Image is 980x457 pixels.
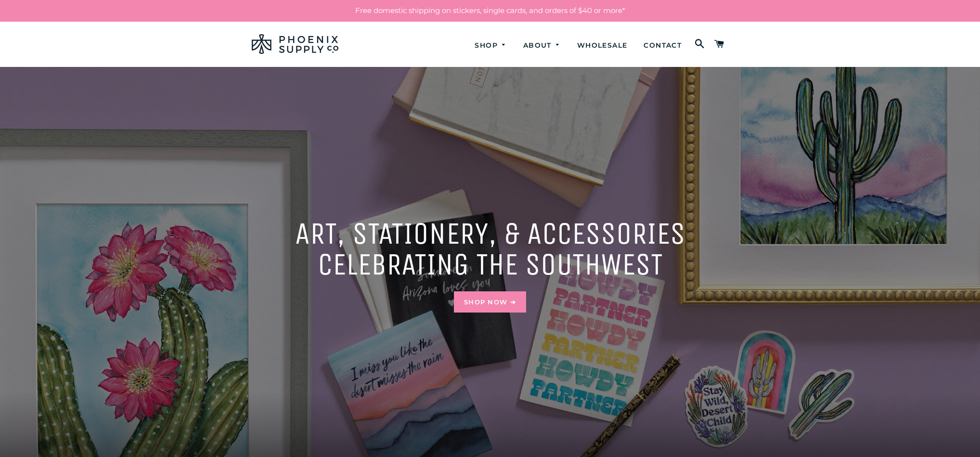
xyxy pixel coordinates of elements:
[570,33,635,58] a: Wholesale
[252,34,338,54] img: Phoenix Supply Co.
[252,218,728,280] h2: Art, Stationery, & accessories celebrating the southwest
[516,33,568,58] a: About
[467,33,514,58] a: Shop
[454,291,526,313] a: Shop Now ➔
[636,33,689,58] a: Contact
